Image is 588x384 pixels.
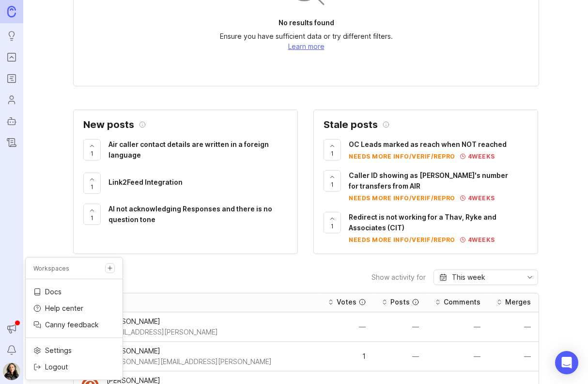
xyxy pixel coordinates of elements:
span: Air caller contact details are written in a foreign language [108,140,269,159]
p: Docs [45,287,62,297]
a: Link2Feed Integration [108,177,288,190]
p: Workspaces [33,264,69,272]
img: svg+xml;base64,PHN2ZyB3aWR0aD0iMTEiIGhlaWdodD0iMTEiIGZpbGw9Im5vbmUiIHhtbG5zPSJodHRwOi8vd3d3LnczLm... [460,237,465,242]
h2: Stale posts [324,120,378,129]
h2: New posts [83,120,134,129]
span: Link2Feed Integration [108,178,183,186]
div: 4 weeks [465,236,495,244]
div: needs more info/verif/repro [349,236,455,244]
button: 1 [83,139,101,160]
button: Notifications [3,341,20,359]
div: This week [452,272,485,283]
span: 1 [331,149,334,158]
img: Canny Home [7,6,16,17]
a: Create a new workspace [105,263,115,273]
span: 1 [91,183,93,191]
a: Ideas [3,27,20,45]
div: — [381,353,419,360]
p: Logout [45,362,68,372]
div: 4 weeks [465,194,495,202]
span: 1 [331,222,334,230]
a: AI not acknowledging Responses and there is no question tone [108,204,288,227]
p: Ensure you have sufficient data or try different filters. [220,32,393,41]
a: Caller ID showing as [PERSON_NAME]'s number for transfers from AIRneeds more info/verif/repro4weeks [349,170,528,202]
img: svg+xml;base64,PHN2ZyB3aWR0aD0iMTEiIGhlaWdodD0iMTEiIGZpbGw9Im5vbmUiIHhtbG5zPSJodHRwOi8vd3d3LnczLm... [460,154,465,159]
a: Users [3,91,20,109]
button: Announcements [3,320,20,337]
div: 4 weeks [465,152,495,160]
div: Posts [390,297,410,307]
img: svg+xml;base64,PHN2ZyB3aWR0aD0iMTEiIGhlaWdodD0iMTEiIGZpbGw9Im5vbmUiIHhtbG5zPSJodHRwOi8vd3d3LnczLm... [460,195,465,201]
div: Votes [337,297,356,307]
div: Comments [444,297,480,307]
div: [PERSON_NAME] [107,316,218,327]
button: 1 [83,204,101,225]
a: Portal [3,48,20,66]
div: Show activity for [371,274,426,281]
button: 1 [324,139,341,160]
a: Autopilot [3,112,20,130]
img: Ysabelle Eugenio [3,363,20,380]
svg: toggle icon [522,273,538,281]
a: OC Leads marked as reach when NOT reachedneeds more info/verif/repro4weeks [349,139,528,160]
button: 1 [83,173,101,194]
p: Canny feedback [45,320,99,330]
p: Settings [45,346,72,355]
p: Help center [45,304,83,313]
a: Roadmaps [3,70,20,87]
span: 1 [91,149,93,158]
div: — [496,353,531,360]
div: [PERSON_NAME] [107,346,272,356]
div: [EMAIL_ADDRESS][PERSON_NAME] [107,327,218,337]
div: — [496,323,531,330]
button: 1 [324,212,341,233]
div: 1 [327,353,366,360]
a: Docs [26,284,123,300]
div: Open Intercom Messenger [555,351,578,374]
a: Redirect is not working for a Thav, Ryke and Associates (CIT)needs more info/verif/repro4weeks [349,212,528,244]
span: 1 [331,180,334,189]
a: Air caller contact details are written in a foreign language [108,139,288,163]
span: OC Leads marked as reach when NOT reached [349,140,507,148]
p: No results found [279,18,334,28]
div: — [434,323,480,330]
a: Changelog [3,134,20,151]
span: Caller ID showing as [PERSON_NAME]'s number for transfers from AIR [349,171,508,190]
div: — [381,323,419,330]
div: needs more info/verif/repro [349,194,455,202]
div: — [327,323,366,330]
a: Settings [26,343,123,358]
span: AI not acknowledging Responses and there is no question tone [108,205,272,224]
a: Canny feedback [26,317,123,333]
button: 1 [324,170,341,192]
a: Learn more [288,42,325,50]
div: [PERSON_NAME][EMAIL_ADDRESS][PERSON_NAME] [107,356,272,367]
div: Merges [505,297,531,307]
a: Help center [26,301,123,316]
div: — [434,353,480,360]
div: needs more info/verif/repro [349,152,455,160]
span: 1 [91,214,93,222]
span: Redirect is not working for a Thav, Ryke and Associates (CIT) [349,213,496,232]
